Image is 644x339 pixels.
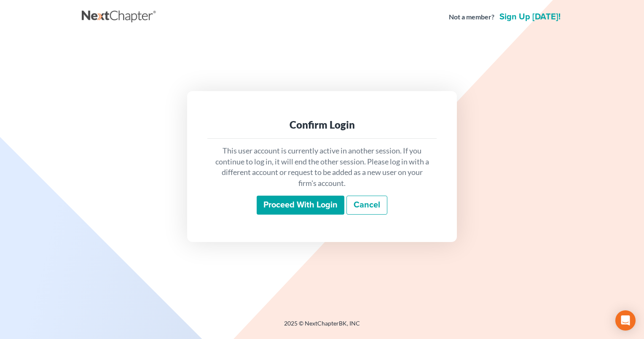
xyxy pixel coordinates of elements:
[82,319,562,334] div: 2025 © NextChapterBK, INC
[346,196,387,215] a: Cancel
[449,12,494,22] strong: Not a member?
[615,310,636,331] div: Open Intercom Messenger
[214,145,430,189] p: This user account is currently active in another session. If you continue to log in, it will end ...
[498,13,562,21] a: Sign up [DATE]!
[257,196,344,215] input: Proceed with login
[214,118,430,132] div: Confirm Login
